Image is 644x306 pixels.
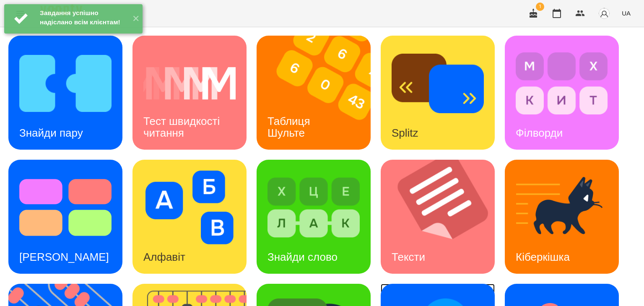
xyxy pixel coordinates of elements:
h3: [PERSON_NAME] [19,251,109,263]
a: Тест швидкості читанняТест швидкості читання [132,36,247,150]
div: Завдання успішно надіслано всім клієнтам! [40,8,126,27]
h3: Філворди [516,127,563,139]
img: Таблиця Шульте [257,36,381,150]
img: Філворди [516,47,608,120]
h3: Кіберкішка [516,251,570,263]
h3: Splitz [392,127,418,139]
a: Тест Струпа[PERSON_NAME] [8,160,122,274]
a: Знайди словоЗнайди слово [257,160,371,274]
img: Алфавіт [143,171,236,244]
img: Кіберкішка [516,171,608,244]
a: SplitzSplitz [381,36,495,150]
img: Тест швидкості читання [143,47,236,120]
a: ТекстиТексти [381,160,495,274]
h3: Знайди пару [19,127,83,139]
span: 1 [536,3,544,11]
span: UA [622,9,631,18]
a: Знайди паруЗнайди пару [8,36,122,150]
img: Тест Струпа [19,171,112,244]
h3: Знайди слово [267,251,338,263]
button: UA [618,5,634,21]
img: avatar_s.png [598,8,610,19]
h3: Тексти [392,251,425,263]
a: ФілвордиФілворди [505,36,619,150]
h3: Тест швидкості читання [143,115,223,139]
h3: Таблиця Шульте [267,115,313,139]
img: Знайди пару [19,47,112,120]
img: Тексти [381,160,505,274]
a: КіберкішкаКіберкішка [505,160,619,274]
a: Таблиця ШультеТаблиця Шульте [257,36,371,150]
img: Знайди слово [267,171,360,244]
h3: Алфавіт [143,251,185,263]
a: АлфавітАлфавіт [132,160,247,274]
img: Splitz [392,47,484,120]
